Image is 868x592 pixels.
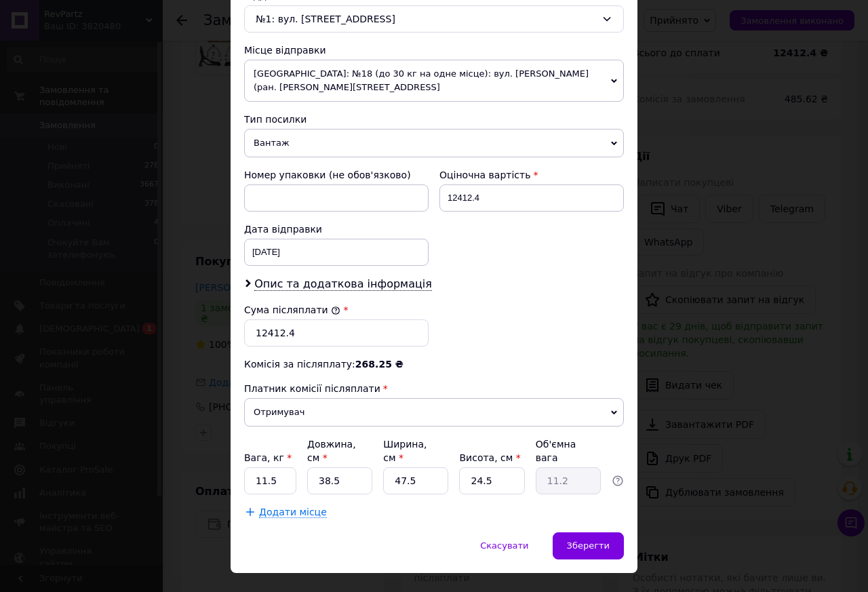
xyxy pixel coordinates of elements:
div: №1: вул. [STREET_ADDRESS] [244,5,624,33]
label: Довжина, см [307,439,356,463]
span: Отримувач [244,398,624,427]
div: Оціночна вартість [439,168,624,182]
span: [GEOGRAPHIC_DATA]: №18 (до 30 кг на одне місце): вул. [PERSON_NAME] (ран. [PERSON_NAME][STREET_AD... [244,60,624,102]
span: Скасувати [480,540,528,551]
div: Номер упаковки (не обов'язково) [244,168,429,182]
label: Сума післяплати [244,304,340,315]
span: Тип посилки [244,114,307,125]
span: 268.25 ₴ [355,359,403,370]
label: Вага, кг [244,452,292,463]
span: Платник комісії післяплати [244,383,380,394]
div: Комісія за післяплату: [244,357,624,371]
label: Висота, см [459,452,520,463]
span: Опис та додаткова інформація [254,277,432,291]
label: Ширина, см [383,439,427,463]
span: Місце відправки [244,45,326,56]
span: Зберегти [567,540,610,551]
div: Дата відправки [244,222,429,236]
span: Додати місце [259,507,327,518]
div: Об'ємна вага [536,437,601,465]
span: Вантаж [244,129,624,157]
